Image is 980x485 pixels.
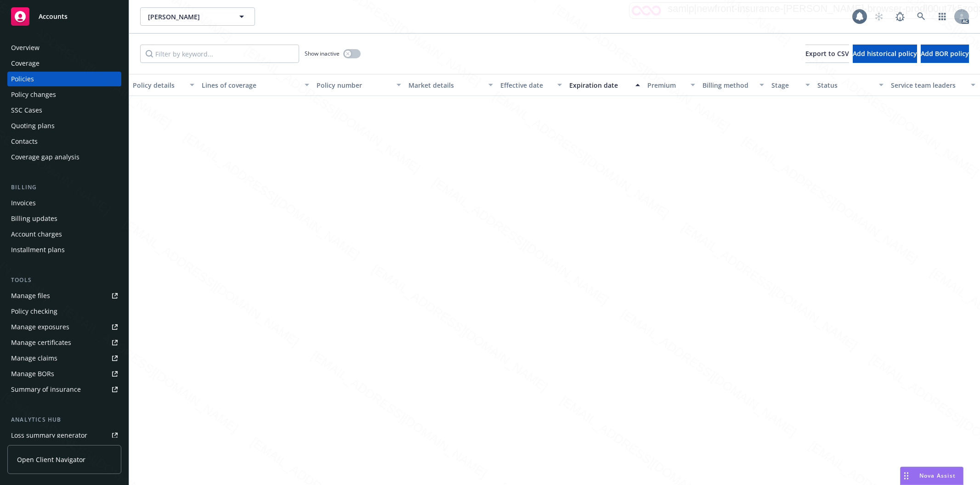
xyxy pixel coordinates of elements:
[39,13,68,20] span: Accounts
[7,428,121,443] a: Loss summary generator
[11,320,69,334] div: Manage exposures
[891,7,909,26] a: Report a Bug
[405,74,497,96] button: Market details
[11,40,40,55] div: Overview
[7,150,121,164] a: Coverage gap analysis
[933,7,952,26] a: Switch app
[7,118,121,133] a: Quoting plans
[7,183,121,192] div: Billing
[853,49,917,58] span: Add historical policy
[202,80,299,90] div: Lines of coverage
[7,87,121,102] a: Policy changes
[768,74,814,96] button: Stage
[891,80,965,90] div: Service team leaders
[408,80,483,90] div: Market details
[7,415,121,424] div: Analytics hub
[7,382,121,397] a: Summary of insurance
[7,72,121,86] a: Policies
[7,103,121,118] a: SSC Cases
[870,7,888,26] a: Start snowing
[11,428,87,443] div: Loss summary generator
[805,45,849,63] button: Export to CSV
[887,74,979,96] button: Service team leaders
[305,50,340,57] span: Show inactive
[647,80,685,90] div: Premium
[853,45,917,63] button: Add historical policy
[7,56,121,71] a: Coverage
[11,242,65,257] div: Installment plans
[7,276,121,285] div: Tools
[805,49,849,58] span: Export to CSV
[11,118,55,133] div: Quoting plans
[7,320,121,334] a: Manage exposures
[133,80,184,90] div: Policy details
[500,80,552,90] div: Effective date
[11,304,57,319] div: Policy checking
[569,80,630,90] div: Expiration date
[11,211,57,226] div: Billing updates
[11,103,42,118] div: SSC Cases
[11,288,50,303] div: Manage files
[11,227,62,242] div: Account charges
[17,455,85,464] span: Open Client Navigator
[7,134,121,149] a: Contacts
[11,150,79,164] div: Coverage gap analysis
[7,196,121,210] a: Invoices
[497,74,566,96] button: Effective date
[921,45,969,63] button: Add BOR policy
[7,40,121,55] a: Overview
[7,242,121,257] a: Installment plans
[11,87,56,102] div: Policy changes
[921,49,969,58] span: Add BOR policy
[7,335,121,350] a: Manage certificates
[7,211,121,226] a: Billing updates
[644,74,699,96] button: Premium
[7,4,121,29] a: Accounts
[11,72,34,86] div: Policies
[140,45,299,63] input: Filter by keyword...
[198,74,313,96] button: Lines of coverage
[900,467,963,485] button: Nova Assist
[140,7,255,26] button: [PERSON_NAME]
[7,367,121,381] a: Manage BORs
[7,227,121,242] a: Account charges
[11,56,40,71] div: Coverage
[11,367,54,381] div: Manage BORs
[817,80,873,90] div: Status
[699,74,768,96] button: Billing method
[11,196,36,210] div: Invoices
[148,12,227,22] span: [PERSON_NAME]
[771,80,800,90] div: Stage
[919,472,956,479] span: Nova Assist
[814,74,887,96] button: Status
[11,134,38,149] div: Contacts
[11,335,71,350] div: Manage certificates
[317,80,391,90] div: Policy number
[702,80,754,90] div: Billing method
[7,288,121,303] a: Manage files
[901,467,912,485] div: Drag to move
[313,74,405,96] button: Policy number
[11,382,81,397] div: Summary of insurance
[129,74,198,96] button: Policy details
[566,74,644,96] button: Expiration date
[912,7,930,26] a: Search
[7,351,121,366] a: Manage claims
[11,351,57,366] div: Manage claims
[7,304,121,319] a: Policy checking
